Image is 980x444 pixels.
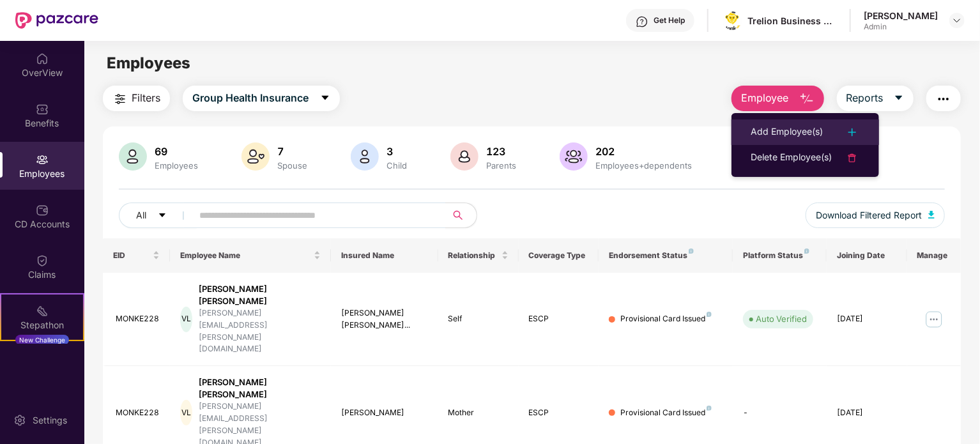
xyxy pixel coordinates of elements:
div: MONKE228 [116,407,160,419]
img: svg+xml;base64,PHN2ZyB4bWxucz0iaHR0cDovL3d3dy53My5vcmcvMjAwMC9zdmciIHdpZHRoPSI4IiBoZWlnaHQ9IjgiIH... [707,406,712,411]
button: Allcaret-down [119,203,197,228]
div: Delete Employee(s) [751,150,832,165]
span: Download Filtered Report [816,208,922,222]
button: Download Filtered Report [806,203,945,228]
img: svg+xml;base64,PHN2ZyB4bWxucz0iaHR0cDovL3d3dy53My5vcmcvMjAwMC9zdmciIHhtbG5zOnhsaW5rPSJodHRwOi8vd3... [560,142,588,171]
img: svg+xml;base64,PHN2ZyBpZD0iSGVscC0zMngzMiIgeG1sbnM9Imh0dHA6Ly93d3cudzMub3JnLzIwMDAvc3ZnIiB3aWR0aD... [636,15,648,28]
div: Mother [448,407,509,419]
span: caret-down [320,93,330,104]
div: ESCP [529,407,589,419]
img: svg+xml;base64,PHN2ZyB4bWxucz0iaHR0cDovL3d3dy53My5vcmcvMjAwMC9zdmciIHhtbG5zOnhsaW5rPSJodHRwOi8vd3... [119,142,147,171]
div: VL [180,307,192,332]
div: [PERSON_NAME][EMAIL_ADDRESS][PERSON_NAME][DOMAIN_NAME] [199,307,321,355]
div: Endorsement Status [609,250,723,261]
button: Reportscaret-down [837,86,914,111]
th: Insured Name [331,238,438,273]
div: 202 [593,145,694,158]
img: svg+xml;base64,PHN2ZyB4bWxucz0iaHR0cDovL3d3dy53My5vcmcvMjAwMC9zdmciIHhtbG5zOnhsaW5rPSJodHRwOi8vd3... [351,142,379,171]
img: svg+xml;base64,PHN2ZyB4bWxucz0iaHR0cDovL3d3dy53My5vcmcvMjAwMC9zdmciIHhtbG5zOnhsaW5rPSJodHRwOi8vd3... [450,142,479,171]
div: 7 [275,145,310,158]
div: ESCP [529,313,589,325]
div: VL [180,400,192,425]
span: EID [113,250,150,261]
th: Coverage Type [519,238,599,273]
span: Employees [107,54,190,72]
span: caret-down [158,211,167,221]
img: svg+xml;base64,PHN2ZyBpZD0iQ2xhaW0iIHhtbG5zPSJodHRwOi8vd3d3LnczLm9yZy8yMDAwL3N2ZyIgd2lkdGg9IjIwIi... [36,254,49,267]
button: Employee [731,86,824,111]
div: Employees+dependents [593,160,694,171]
th: Joining Date [827,238,907,273]
th: EID [103,238,170,273]
div: [PERSON_NAME] [PERSON_NAME]... [341,307,428,332]
img: svg+xml;base64,PHN2ZyB4bWxucz0iaHR0cDovL3d3dy53My5vcmcvMjAwMC9zdmciIHdpZHRoPSIyMSIgaGVpZ2h0PSIyMC... [36,305,49,318]
img: svg+xml;base64,PHN2ZyB4bWxucz0iaHR0cDovL3d3dy53My5vcmcvMjAwMC9zdmciIHhtbG5zOnhsaW5rPSJodHRwOi8vd3... [928,211,935,218]
div: Provisional Card Issued [620,313,712,325]
img: svg+xml;base64,PHN2ZyB4bWxucz0iaHR0cDovL3d3dy53My5vcmcvMjAwMC9zdmciIHdpZHRoPSI4IiBoZWlnaHQ9IjgiIH... [804,249,809,254]
div: Get Help [654,15,685,26]
img: svg+xml;base64,PHN2ZyBpZD0iQ0RfQWNjb3VudHMiIGRhdGEtbmFtZT0iQ0QgQWNjb3VudHMiIHhtbG5zPSJodHRwOi8vd3... [36,204,49,217]
div: [PERSON_NAME] [341,407,428,419]
img: svg+xml;base64,PHN2ZyBpZD0iRW1wbG95ZWVzIiB4bWxucz0iaHR0cDovL3d3dy53My5vcmcvMjAwMC9zdmciIHdpZHRoPS... [36,153,49,166]
img: svg+xml;base64,PHN2ZyB4bWxucz0iaHR0cDovL3d3dy53My5vcmcvMjAwMC9zdmciIHdpZHRoPSIyNCIgaGVpZ2h0PSIyNC... [936,91,951,107]
button: search [445,203,477,228]
div: [PERSON_NAME] [PERSON_NAME] [199,283,321,307]
img: svg+xml;base64,PHN2ZyB4bWxucz0iaHR0cDovL3d3dy53My5vcmcvMjAwMC9zdmciIHdpZHRoPSI4IiBoZWlnaHQ9IjgiIH... [689,249,694,254]
div: [PERSON_NAME] [PERSON_NAME] [199,376,321,401]
div: Child [384,160,410,171]
th: Manage [907,238,961,273]
button: Group Health Insurancecaret-down [183,86,340,111]
div: [DATE] [837,313,897,325]
img: svg+xml;base64,PHN2ZyB4bWxucz0iaHR0cDovL3d3dy53My5vcmcvMjAwMC9zdmciIHdpZHRoPSIyNCIgaGVpZ2h0PSIyNC... [845,150,860,165]
img: logo.png [723,10,742,31]
img: svg+xml;base64,PHN2ZyB4bWxucz0iaHR0cDovL3d3dy53My5vcmcvMjAwMC9zdmciIHhtbG5zOnhsaW5rPSJodHRwOi8vd3... [799,91,815,107]
img: svg+xml;base64,PHN2ZyBpZD0iQmVuZWZpdHMiIHhtbG5zPSJodHRwOi8vd3d3LnczLm9yZy8yMDAwL3N2ZyIgd2lkdGg9Ij... [36,103,49,116]
div: Platform Status [743,250,816,261]
span: caret-down [894,93,904,104]
th: Employee Name [170,238,331,273]
img: svg+xml;base64,PHN2ZyB4bWxucz0iaHR0cDovL3d3dy53My5vcmcvMjAwMC9zdmciIHdpZHRoPSIyNCIgaGVpZ2h0PSIyNC... [845,125,860,140]
div: New Challenge [15,335,69,345]
div: MONKE228 [116,313,160,325]
div: Employees [152,160,201,171]
div: [PERSON_NAME] [864,10,938,22]
div: 69 [152,145,201,158]
div: Add Employee(s) [751,125,823,140]
img: svg+xml;base64,PHN2ZyB4bWxucz0iaHR0cDovL3d3dy53My5vcmcvMjAwMC9zdmciIHdpZHRoPSI4IiBoZWlnaHQ9IjgiIH... [707,312,712,317]
div: Self [448,313,509,325]
span: Relationship [448,250,499,261]
span: search [445,210,470,220]
img: svg+xml;base64,PHN2ZyB4bWxucz0iaHR0cDovL3d3dy53My5vcmcvMjAwMC9zdmciIHdpZHRoPSIyNCIgaGVpZ2h0PSIyNC... [112,91,128,107]
div: Admin [864,22,938,32]
button: Filters [103,86,170,111]
img: svg+xml;base64,PHN2ZyBpZD0iU2V0dGluZy0yMHgyMCIgeG1sbnM9Imh0dHA6Ly93d3cudzMub3JnLzIwMDAvc3ZnIiB3aW... [13,414,26,427]
img: svg+xml;base64,PHN2ZyBpZD0iRHJvcGRvd24tMzJ4MzIiIHhtbG5zPSJodHRwOi8vd3d3LnczLm9yZy8yMDAwL3N2ZyIgd2... [952,15,962,26]
img: manageButton [924,309,944,330]
span: All [136,208,146,222]
span: Employee Name [180,250,311,261]
img: New Pazcare Logo [15,12,98,29]
div: Auto Verified [756,312,807,325]
span: Group Health Insurance [192,90,309,106]
div: 3 [384,145,410,158]
span: Employee [741,90,789,106]
div: Provisional Card Issued [620,407,712,419]
div: Stepathon [1,319,83,332]
img: svg+xml;base64,PHN2ZyB4bWxucz0iaHR0cDovL3d3dy53My5vcmcvMjAwMC9zdmciIHhtbG5zOnhsaW5rPSJodHRwOi8vd3... [241,142,270,171]
img: svg+xml;base64,PHN2ZyBpZD0iSG9tZSIgeG1sbnM9Imh0dHA6Ly93d3cudzMub3JnLzIwMDAvc3ZnIiB3aWR0aD0iMjAiIG... [36,52,49,65]
div: Settings [29,414,71,427]
span: Filters [132,90,160,106]
span: Reports [846,90,884,106]
div: Parents [484,160,519,171]
div: 123 [484,145,519,158]
th: Relationship [438,238,519,273]
div: [DATE] [837,407,897,419]
div: Trelion Business Solutions Private Limited [747,15,837,27]
div: Spouse [275,160,310,171]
